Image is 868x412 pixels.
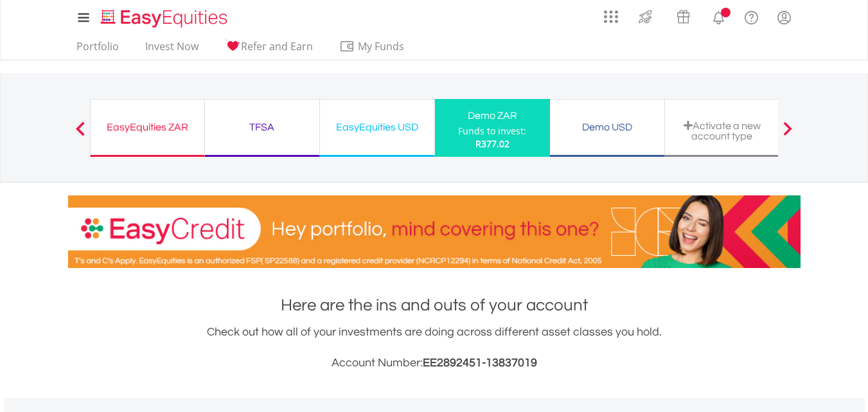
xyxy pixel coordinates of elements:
[635,6,656,27] img: thrive-v2.svg
[664,3,702,27] a: Vouchers
[328,118,427,136] div: EasyEquities USD
[96,3,233,29] a: Home page
[98,118,197,136] div: EasyEquities ZAR
[558,118,657,136] div: Demo USD
[140,40,204,60] a: Invest Now
[702,3,735,29] a: Notifications
[241,39,313,53] span: Refer and Earn
[458,125,526,138] div: Funds to invest:
[339,38,423,55] span: My Funds
[68,195,801,268] img: EasyCredit Promotion Banner
[475,138,509,150] span: R377.02
[673,6,694,27] img: vouchers-v2.svg
[68,294,801,317] h1: Here are the ins and outs of your account
[604,10,618,24] img: grid-menu-icon.svg
[213,118,312,136] div: TFSA
[68,354,801,372] h3: Account Number:
[596,3,626,24] a: AppsGrid
[423,357,537,369] span: EE2892451-13837019
[71,40,124,60] a: Portfolio
[98,8,233,29] img: EasyEquities_Logo.png
[68,323,801,372] div: Check out how all of your investments are doing across different asset classes you hold.
[443,107,542,125] div: Demo ZAR
[673,120,772,141] div: Activate a new account type
[735,3,768,29] a: FAQ's and Support
[220,40,318,60] a: Refer and Earn
[768,3,801,31] a: My Profile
